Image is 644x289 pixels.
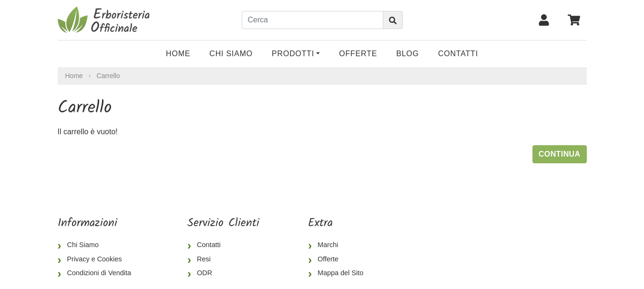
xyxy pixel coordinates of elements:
[65,71,83,81] a: Home
[429,44,488,63] a: Contatti
[419,217,586,250] iframe: fb:page Facebook Social Plugin
[58,126,587,138] p: Il carrello è vuoto!
[58,238,139,252] a: Chi Siamo
[187,266,259,280] a: ODR
[387,44,429,63] a: Blog
[308,238,371,252] a: Marchi
[187,252,259,267] a: Resi
[187,238,259,252] a: Contatti
[58,6,153,34] img: Erboristeria Officinale
[97,72,120,80] a: Carrello
[532,145,587,163] a: Continua
[156,44,200,63] a: Home
[329,44,387,63] a: OFFERTE
[58,67,587,85] nav: breadcrumb
[308,266,371,280] a: Mappa del Sito
[200,44,262,63] a: Chi Siamo
[58,252,139,267] a: Privacy e Cookies
[58,98,587,119] h1: Carrello
[58,217,139,230] h5: Informazioni
[187,217,259,230] h5: Servizio Clienti
[242,11,383,29] input: Cerca
[262,44,329,63] a: Prodotti
[308,217,371,230] h5: Extra
[308,252,371,267] a: Offerte
[58,266,139,280] a: Condizioni di Vendita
